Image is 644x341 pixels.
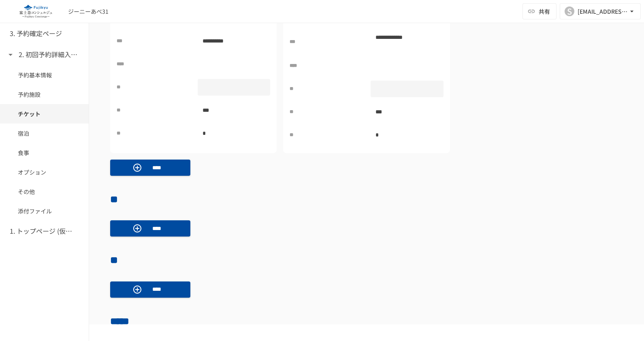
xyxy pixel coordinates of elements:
[18,70,71,79] span: 予約基本情報
[18,109,71,118] span: チケット
[10,28,62,39] h6: 3. 予約確定ページ
[10,5,62,18] img: eQeGXtYPV2fEKIA3pizDiVdzO5gJTl2ahLbsPaD2E4R
[560,3,641,19] button: S[EMAIL_ADDRESS][DOMAIN_NAME]
[18,129,71,138] span: 宿泊
[18,207,71,215] span: 添付ファイル
[18,168,71,177] span: オプション
[578,6,628,17] div: [EMAIL_ADDRESS][DOMAIN_NAME]
[565,6,574,16] div: S
[18,90,71,99] span: 予約施設
[10,226,75,237] h6: 1. トップページ (仮予約一覧)
[522,3,557,19] button: 共有
[18,148,71,157] span: 食事
[68,7,109,16] div: ジーニーあべ31
[19,49,83,60] h6: 2. 初回予約詳細入力ページ
[539,7,550,16] span: 共有
[18,187,71,196] span: その他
